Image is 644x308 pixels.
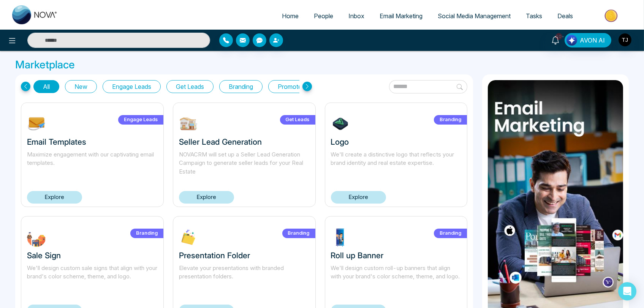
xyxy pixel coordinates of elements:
label: Branding [434,229,467,238]
a: Tasks [518,9,550,23]
button: All [33,80,59,93]
img: FWbuT1732304245.jpg [27,228,46,247]
h3: Email Templates [27,137,158,147]
span: AVON AI [580,36,605,45]
h3: Roll up Banner [331,251,462,260]
p: NOVACRM will set up a Seller Lead Generation Campaign to generate seller leads for your Real Estate [179,150,310,176]
img: Lead Flow [566,35,577,46]
img: NOmgJ1742393483.jpg [27,114,46,133]
button: Branding [219,80,263,93]
img: Market-place.gif [584,7,639,24]
img: 7tHiu1732304639.jpg [331,114,350,133]
span: Deals [557,12,573,20]
img: ptdrg1732303548.jpg [331,228,350,247]
button: AVON AI [565,33,611,47]
h3: Presentation Folder [179,251,310,260]
div: Open Intercom Messenger [618,282,636,300]
a: Deals [550,9,581,23]
a: Explore [179,191,234,204]
p: We'll design custom sale signs that align with your brand's color scheme, theme, and logo. [27,264,158,290]
label: Branding [130,229,163,238]
a: Explore [331,191,386,204]
img: User Avatar [619,33,631,46]
label: Engage Leads [118,115,163,125]
a: 10+ [546,33,565,46]
span: Email Marketing [380,12,422,20]
button: Promote Listings [268,80,333,93]
a: Explore [27,191,82,204]
img: Nova CRM Logo [12,5,58,24]
p: We'll design custom roll-up banners that align with your brand's color scheme, theme, and logo. [331,264,462,290]
a: People [306,9,341,23]
label: Branding [282,229,315,238]
h3: Marketplace [15,58,629,71]
h3: Logo [331,137,462,147]
span: Home [282,12,299,20]
button: New [65,80,97,93]
label: Branding [434,115,467,125]
a: Inbox [341,9,372,23]
label: Get Leads [280,115,315,125]
p: Elevate your presentations with branded presentation folders. [179,264,310,290]
img: XLP2c1732303713.jpg [179,228,198,247]
h3: Sale Sign [27,251,158,260]
a: Home [274,9,306,23]
button: Get Leads [166,80,214,93]
span: Social Media Management [438,12,511,20]
span: People [314,12,333,20]
a: Email Marketing [372,9,430,23]
a: Social Media Management [430,9,518,23]
h3: Seller Lead Generation [179,137,310,147]
span: Inbox [348,12,364,20]
button: Engage Leads [103,80,161,93]
span: 10+ [555,33,562,40]
img: W9EOY1739212645.jpg [179,114,198,133]
p: We'll create a distinctive logo that reflects your brand identity and real estate expertise. [331,150,462,176]
span: Tasks [526,12,542,20]
p: Maximize engagement with our captivating email templates. [27,150,158,176]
